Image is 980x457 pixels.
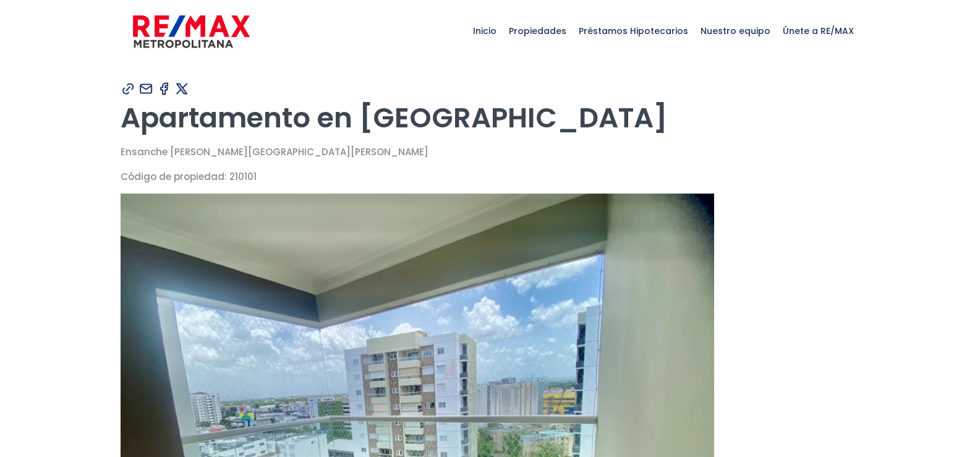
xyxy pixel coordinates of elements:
img: Compartir [138,81,154,96]
span: Préstamos Hipotecarios [573,12,694,49]
p: Ensanche [PERSON_NAME][GEOGRAPHIC_DATA][PERSON_NAME] [121,144,860,160]
h1: Apartamento en [GEOGRAPHIC_DATA] [121,101,860,135]
img: Compartir [174,81,190,96]
span: Propiedades [503,12,573,49]
img: Compartir [156,81,172,96]
span: Inicio [467,12,503,49]
span: 210101 [229,170,257,183]
span: Código de propiedad: [121,170,227,183]
span: Únete a RE/MAX [777,12,860,49]
span: Nuestro equipo [694,12,777,49]
img: remax-metropolitana-logo [133,13,250,50]
img: Compartir [121,81,136,96]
